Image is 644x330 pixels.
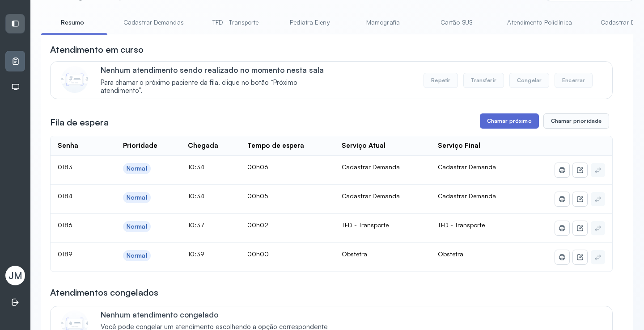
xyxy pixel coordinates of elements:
[463,73,504,88] button: Transferir
[247,221,268,229] span: 00h02
[50,116,109,129] h3: Fila de espera
[58,142,78,150] div: Senha
[438,142,480,150] div: Serviço Final
[41,15,104,30] a: Resumo
[58,221,72,229] span: 0186
[58,250,72,258] span: 0189
[352,15,414,30] a: Mamografia
[50,43,144,56] h3: Atendimento em curso
[101,79,337,96] span: Para chamar o próximo paciente da fila, clique no botão “Próximo atendimento”.
[438,192,496,200] span: Cadastrar Demanda
[101,310,337,319] p: Nenhum atendimento congelado
[188,250,204,258] span: 10:39
[247,163,268,171] span: 00h06
[278,15,341,30] a: Pediatra Eleny
[247,250,269,258] span: 00h00
[58,163,72,171] span: 0183
[509,73,549,88] button: Congelar
[127,165,147,172] div: Normal
[342,163,424,171] div: Cadastrar Demanda
[247,142,304,150] div: Tempo de espera
[425,15,487,30] a: Cartão SUS
[127,194,147,201] div: Normal
[247,192,268,200] span: 00h05
[543,113,610,129] button: Chamar prioridade
[127,252,147,259] div: Normal
[342,250,424,258] div: Obstetra
[188,163,204,171] span: 10:34
[61,66,88,93] img: Imagem de CalloutCard
[188,221,204,229] span: 10:37
[424,73,458,88] button: Repetir
[123,142,157,150] div: Prioridade
[342,142,386,150] div: Serviço Atual
[438,250,463,258] span: Obstetra
[438,221,485,229] span: TFD - Transporte
[480,113,539,129] button: Chamar próximo
[8,270,22,281] span: JM
[58,192,72,200] span: 0184
[438,163,496,171] span: Cadastrar Demanda
[188,142,218,150] div: Chegada
[188,192,204,200] span: 10:34
[342,221,424,229] div: TFD - Transporte
[101,65,337,75] p: Nenhum atendimento sendo realizado no momento nesta sala
[50,286,158,299] h3: Atendimentos congelados
[203,15,268,30] a: TFD - Transporte
[498,15,580,30] a: Atendimento Policlínica
[127,223,147,230] div: Normal
[342,192,424,200] div: Cadastrar Demanda
[555,73,593,88] button: Encerrar
[114,15,193,30] a: Cadastrar Demandas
